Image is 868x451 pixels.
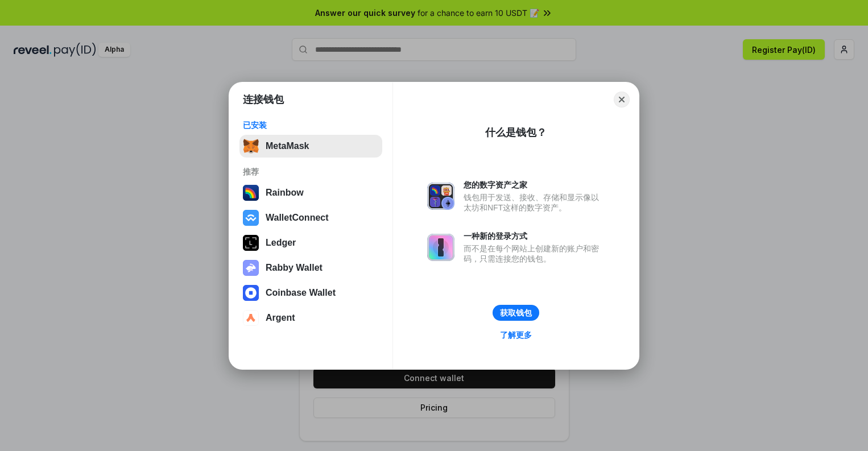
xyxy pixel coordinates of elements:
div: 而不是在每个网站上创建新的账户和密码，只需连接您的钱包。 [464,243,605,264]
div: Rabby Wallet [266,263,323,273]
div: 推荐 [243,167,379,177]
button: Rabby Wallet [239,256,382,279]
div: MetaMask [266,141,309,151]
button: WalletConnect [239,206,382,229]
div: 已安装 [243,120,379,130]
h1: 连接钱包 [243,93,284,106]
img: svg+xml,%3Csvg%20width%3D%2228%22%20height%3D%2228%22%20viewBox%3D%220%200%2028%2028%22%20fill%3D... [243,285,259,301]
div: Coinbase Wallet [266,288,336,298]
div: 您的数字资产之家 [464,180,605,190]
button: Rainbow [239,181,382,204]
div: 钱包用于发送、接收、存储和显示像以太坊和NFT这样的数字资产。 [464,192,605,213]
button: Close [614,92,630,107]
div: Ledger [266,238,296,248]
button: Argent [239,307,382,329]
img: svg+xml,%3Csvg%20width%3D%2228%22%20height%3D%2228%22%20viewBox%3D%220%200%2028%2028%22%20fill%3D... [243,210,259,226]
button: Coinbase Wallet [239,282,382,304]
div: 一种新的登录方式 [464,231,605,241]
button: 获取钱包 [493,305,539,321]
img: svg+xml,%3Csvg%20xmlns%3D%22http%3A%2F%2Fwww.w3.org%2F2000%2Fsvg%22%20fill%3D%22none%22%20viewBox... [243,260,259,276]
img: svg+xml,%3Csvg%20xmlns%3D%22http%3A%2F%2Fwww.w3.org%2F2000%2Fsvg%22%20fill%3D%22none%22%20viewBox... [427,183,454,210]
div: 了解更多 [500,330,532,340]
img: svg+xml,%3Csvg%20width%3D%22120%22%20height%3D%22120%22%20viewBox%3D%220%200%20120%20120%22%20fil... [243,185,259,201]
button: Ledger [239,231,382,254]
button: MetaMask [239,135,382,158]
a: 了解更多 [493,328,539,342]
img: svg+xml,%3Csvg%20xmlns%3D%22http%3A%2F%2Fwww.w3.org%2F2000%2Fsvg%22%20width%3D%2228%22%20height%3... [243,235,259,251]
div: 获取钱包 [500,308,532,318]
img: svg+xml,%3Csvg%20xmlns%3D%22http%3A%2F%2Fwww.w3.org%2F2000%2Fsvg%22%20fill%3D%22none%22%20viewBox... [427,234,454,261]
div: Rainbow [266,188,304,198]
div: WalletConnect [266,213,329,223]
img: svg+xml,%3Csvg%20fill%3D%22none%22%20height%3D%2233%22%20viewBox%3D%220%200%2035%2033%22%20width%... [243,138,259,154]
img: svg+xml,%3Csvg%20width%3D%2228%22%20height%3D%2228%22%20viewBox%3D%220%200%2028%2028%22%20fill%3D... [243,310,259,326]
div: Argent [266,313,295,323]
div: 什么是钱包？ [485,126,547,139]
